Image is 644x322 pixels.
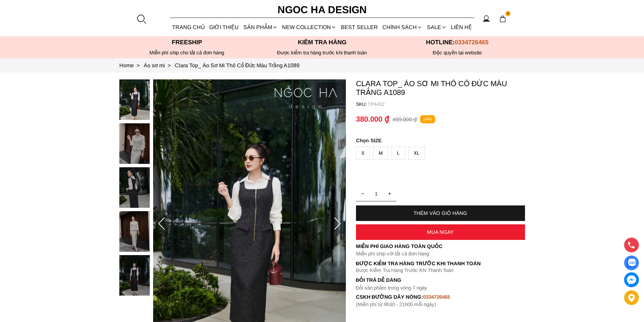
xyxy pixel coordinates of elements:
[119,167,150,208] img: Clara Top_ Áo Sơ Mi Thô Cổ Đức Màu Trắng A1089_mini_2
[207,18,241,36] a: GIỚI THIỆU
[455,39,488,46] span: 0334726465
[271,2,373,18] a: Ngoc Ha Design
[175,63,300,68] a: Link to Clara Top_ Áo Sơ Mi Thô Cổ Đức Màu Trắng A1089
[280,18,338,36] a: NEW COLLECTION
[119,79,150,120] img: Clara Top_ Áo Sơ Mi Thô Cổ Đức Màu Trắng A1089_mini_0
[356,147,370,160] div: S
[356,301,436,307] font: (Miễn phí từ 8h30 - 21h00 mỗi ngày)
[356,267,525,273] p: Được Kiểm Tra Hàng Trước Khi Thanh Toán
[119,255,150,296] img: Clara Top_ Áo Sơ Mi Thô Cổ Đức Màu Trắng A1089_mini_4
[356,243,443,249] font: Miễn phí giao hàng toàn quốc
[420,115,435,124] p: 24%
[119,50,255,56] div: Miễn phí ship cho tất cả đơn hàng
[408,147,425,160] div: XL
[391,147,405,160] div: L
[499,15,506,23] img: img-CART-ICON-ksit0nf1
[119,63,144,68] a: Link to Home
[165,63,173,68] span: >
[356,115,389,124] p: 380.000 ₫
[390,50,525,56] h6: Độc quyền tại website
[390,39,525,46] p: Hotline:
[624,255,639,270] a: Display image
[368,101,525,107] p: TP4432
[241,18,280,36] div: SẢN PHẨM
[298,39,347,46] font: Kiểm tra hàng
[144,63,175,68] a: Link to Áo sơ mi
[380,18,425,36] div: Chính sách
[356,229,525,235] div: MUA NGAY
[356,101,368,107] h6: SKU:
[170,18,207,36] a: TRANG CHỦ
[624,272,639,287] a: messenger
[356,294,423,300] font: cskh đường dây nóng:
[373,147,388,160] div: M
[627,259,636,267] img: Display image
[356,138,525,143] p: SIZE
[134,63,142,68] span: >
[392,116,417,123] p: 499.000 ₫
[425,18,449,36] a: SALE
[119,39,255,46] p: Freeship
[356,187,397,200] input: Quantity input
[119,123,150,164] img: Clara Top_ Áo Sơ Mi Thô Cổ Đức Màu Trắng A1089_mini_1
[449,18,474,36] a: LIÊN HỆ
[423,294,450,300] font: 0334726465
[255,50,390,56] p: Được kiểm tra hàng trước khi thanh toán
[356,277,525,283] h6: Đổi trả dễ dàng
[356,210,525,216] div: THÊM VÀO GIỎ HÀNG
[356,261,525,267] p: Được Kiểm Tra Hàng Trước Khi Thanh Toán
[356,79,525,97] p: Clara Top_ Áo Sơ Mi Thô Cổ Đức Màu Trắng A1089
[339,18,380,36] a: BEST SELLER
[505,11,511,17] span: 0
[119,211,150,252] img: Clara Top_ Áo Sơ Mi Thô Cổ Đức Màu Trắng A1089_mini_3
[356,285,428,291] font: Đổi sản phẩm trong vòng 7 ngày
[356,251,429,256] font: Miễn phí ship với tất cả đơn hàng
